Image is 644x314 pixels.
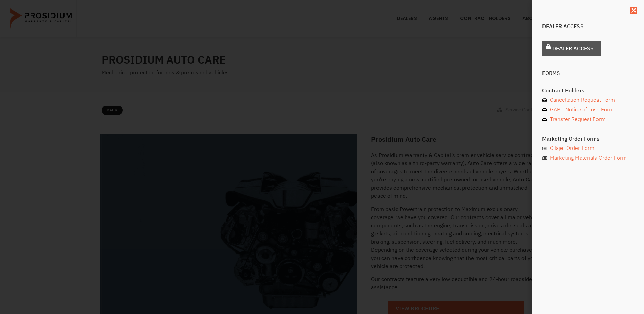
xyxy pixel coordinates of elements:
a: Cilajet Order Form [542,143,634,153]
a: Marketing Materials Order Form [542,153,634,163]
h4: Forms [542,71,634,76]
a: Close [630,7,637,14]
span: GAP - Notice of Loss Form [548,105,614,115]
h4: Dealer Access [542,24,634,29]
span: Cilajet Order Form [548,143,594,153]
span: Marketing Materials Order Form [548,153,627,163]
a: Dealer Access [542,41,601,56]
a: Transfer Request Form [542,115,634,124]
span: Dealer Access [552,44,594,54]
a: Cancellation Request Form [542,95,634,105]
a: GAP - Notice of Loss Form [542,105,634,115]
span: Transfer Request Form [548,115,606,124]
h4: Contract Holders [542,88,634,93]
span: Cancellation Request Form [548,95,615,105]
h4: Marketing Order Forms [542,136,634,142]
